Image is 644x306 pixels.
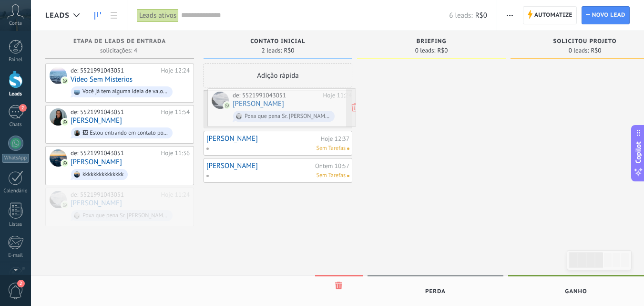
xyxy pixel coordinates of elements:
span: 6 leads: [449,11,472,20]
span: Etapa de leads de entrada [73,38,166,45]
div: de: 5521991043051 [71,108,158,116]
div: Poxa que pena Sr. [PERSON_NAME], mas agradeço seu feedback. Tenha um ótimo dia 🙏😊 [82,212,168,219]
div: Listas [2,222,30,228]
div: Você já tem alguma ideia de valor que deseja investir ? Que aí já trabalhamos com a sua espectati... [82,88,168,95]
div: Video Sem Misterios [50,67,67,84]
span: Copilot [634,141,643,163]
img: com.amocrm.amocrmwa.svg [61,119,68,126]
div: WhatsApp [2,154,29,163]
a: [PERSON_NAME] [71,116,122,125]
a: [PERSON_NAME] [71,199,122,207]
div: Felipe Mello [50,149,67,167]
a: Video Sem Misterios [71,75,133,84]
div: Hoje 12:24 [161,67,190,74]
img: com.amocrm.amocrmwa.svg [61,77,68,84]
span: Nenhuma tarefa atribuída [347,175,349,177]
div: de: 5521991043051 [71,191,158,199]
span: Sem Tarefas [317,144,346,153]
a: Novo lead [582,6,630,24]
div: Aline Pessôa [50,108,67,126]
span: Conta [9,21,22,27]
span: Leads [45,11,70,20]
div: Contato inicial [208,38,348,46]
span: 2 leads: [262,48,282,53]
a: [PERSON_NAME] [206,162,313,170]
div: Hoje 11:54 [161,108,190,116]
span: 0 leads: [569,48,589,53]
div: Russo [50,191,67,208]
span: solicitações: 4 [100,48,137,53]
span: 2 [19,104,27,112]
div: Leads [2,91,30,97]
span: Nenhuma tarefa atribuída [347,148,349,150]
span: R$0 [437,48,448,53]
a: Automatize [523,6,577,24]
div: Hoje 11:24 [323,92,352,99]
a: [PERSON_NAME] [233,100,284,108]
div: 🖼 Estou entrando em contato porque estamos oferecendo um planejamento estratégico de marketing de... [82,130,168,137]
div: Etapa de leads de entrada [50,38,189,46]
div: Hoje 11:24 [161,191,190,199]
span: R$0 [284,48,294,53]
span: R$0 [591,48,601,53]
div: kkkkkkkkkkkkkkk [82,171,123,178]
div: de: 5521991043051 [71,149,158,157]
img: com.amocrm.amocrmwa.svg [224,102,230,109]
div: de: 5521991043051 [233,92,320,99]
span: Automatize [534,7,572,24]
a: [PERSON_NAME] [71,158,122,166]
span: Briefing [417,38,447,45]
div: Painel [2,57,30,63]
span: Contato inicial [250,38,305,45]
span: Sem Tarefas [317,171,346,180]
div: Hoje 11:36 [161,149,190,157]
span: Novo lead [592,7,625,24]
span: 2 [17,280,25,287]
div: Calendário [2,188,30,194]
img: com.amocrm.amocrmwa.svg [61,160,68,167]
a: [PERSON_NAME] [206,135,318,143]
div: Adição rápida [204,63,352,87]
div: Chats [2,122,30,128]
a: Leads [90,6,106,25]
span: Solicitou Projeto [553,38,617,45]
a: Lista [106,6,122,25]
div: Hoje 12:37 [321,136,349,142]
div: E-mail [2,253,30,259]
div: Briefing [362,38,501,46]
div: de: 5521991043051 [71,67,158,74]
span: R$0 [475,11,487,20]
span: 0 leads: [415,48,436,53]
div: Russo [212,92,229,109]
div: Leads ativos [137,9,179,22]
button: Mais [503,6,517,24]
div: Ontem 10:57 [315,163,349,169]
img: com.amocrm.amocrmwa.svg [61,201,68,208]
div: Poxa que pena Sr. [PERSON_NAME], mas agradeço seu feedback. Tenha um ótimo dia 🙏😊 [245,113,330,120]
